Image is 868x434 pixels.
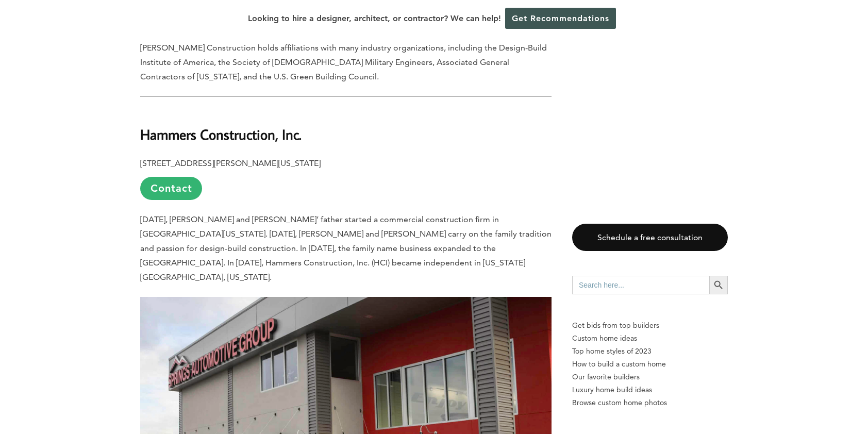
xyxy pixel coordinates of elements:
[140,125,302,143] b: Hammers Construction, Inc.
[572,276,709,294] input: Search here...
[140,43,547,81] span: [PERSON_NAME] Construction holds affiliations with many industry organizations, including the Des...
[572,371,728,383] a: Our favorite builders
[572,332,728,345] a: Custom home ideas
[505,8,616,29] a: Get Recommendations
[572,224,728,251] a: Schedule a free consultation
[572,383,728,396] a: Luxury home build ideas
[713,279,724,291] svg: Search
[572,345,728,358] a: Top home styles of 2023
[572,319,728,332] p: Get bids from top builders
[572,358,728,371] a: How to build a custom home
[140,177,202,200] a: Contact
[572,396,728,409] a: Browse custom home photos
[140,158,321,168] b: [STREET_ADDRESS][PERSON_NAME][US_STATE]
[140,214,552,282] span: [DATE], [PERSON_NAME] and [PERSON_NAME]’ father started a commercial construction firm in [GEOGRA...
